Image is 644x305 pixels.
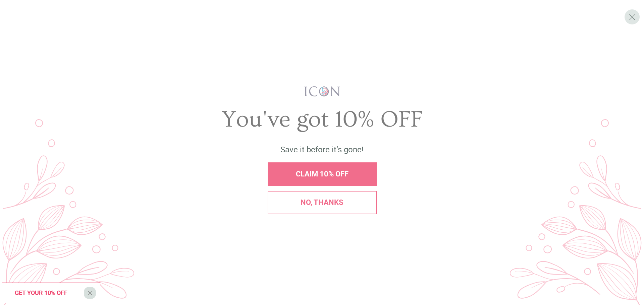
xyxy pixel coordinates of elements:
img: iconwallstickersl_1754656298800.png [303,86,341,97]
span: CLAIM 10% OFF [296,170,348,178]
span: Save it before it’s gone! [280,145,364,154]
span: X [629,12,636,22]
span: You've got 10% OFF [222,106,423,133]
span: No, thanks [301,198,343,207]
